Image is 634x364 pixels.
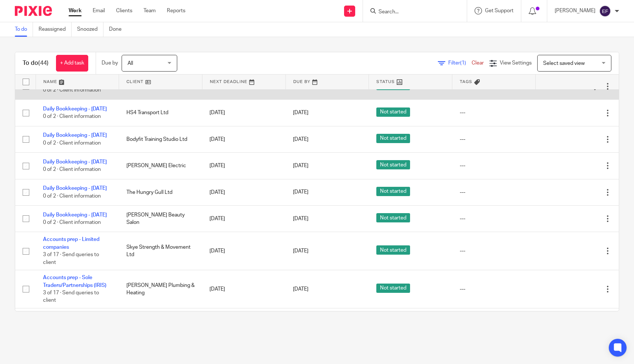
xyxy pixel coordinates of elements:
[43,237,99,249] a: Accounts prep - Limited companies
[23,59,49,67] h1: To do
[500,60,532,66] span: View Settings
[293,287,308,292] span: [DATE]
[543,61,585,66] span: Select saved view
[202,179,285,205] td: [DATE]
[43,186,107,191] a: Daily Bookkeeping - [DATE]
[143,7,156,14] a: Team
[43,167,101,172] span: 0 of 2 · Client information
[376,107,410,117] span: Not started
[293,110,308,115] span: [DATE]
[102,59,118,67] p: Due by
[460,60,466,66] span: (1)
[202,126,285,152] td: [DATE]
[43,252,99,265] span: 3 of 17 · Send queries to client
[485,8,514,13] span: Get Support
[119,270,202,308] td: [PERSON_NAME] Plumbing & Heating
[460,285,528,293] div: ---
[15,6,52,16] img: Pixie
[43,193,101,199] span: 0 of 2 · Client information
[460,109,528,116] div: ---
[460,162,528,169] div: ---
[448,60,472,66] span: Filter
[128,61,133,66] span: All
[376,245,410,255] span: Not started
[460,136,528,143] div: ---
[56,55,88,72] a: + Add task
[43,212,107,218] a: Daily Bookkeeping - [DATE]
[376,213,410,222] span: Not started
[293,163,308,168] span: [DATE]
[93,7,105,14] a: Email
[119,308,202,334] td: [PERSON_NAME]
[376,134,410,143] span: Not started
[460,80,472,84] span: Tags
[119,205,202,232] td: [PERSON_NAME] Beauty Salon
[460,189,528,196] div: ---
[376,284,410,293] span: Not started
[378,9,445,16] input: Search
[43,133,107,138] a: Daily Bookkeeping - [DATE]
[119,100,202,126] td: HS4 Transport Ltd
[555,7,595,14] p: [PERSON_NAME]
[43,106,107,112] a: Daily Bookkeeping - [DATE]
[43,114,101,119] span: 0 of 2 · Client information
[119,179,202,205] td: The Hungry Gull Ltd
[376,160,410,169] span: Not started
[202,308,285,334] td: [DATE]
[43,87,101,93] span: 0 of 2 · Client information
[202,270,285,308] td: [DATE]
[38,60,49,66] span: (44)
[15,22,33,37] a: To do
[202,153,285,179] td: [DATE]
[167,7,185,14] a: Reports
[69,7,82,14] a: Work
[202,205,285,232] td: [DATE]
[119,232,202,270] td: Skye Strength & Movement Ltd
[202,232,285,270] td: [DATE]
[109,22,127,37] a: Done
[43,275,106,288] a: Accounts prep - Sole Traders/Partnerships (IRIS)
[293,137,308,142] span: [DATE]
[116,7,132,14] a: Clients
[119,153,202,179] td: [PERSON_NAME] Electric
[39,22,72,37] a: Reassigned
[293,190,308,195] span: [DATE]
[293,248,308,254] span: [DATE]
[43,290,99,303] span: 3 of 17 · Send queries to client
[293,216,308,221] span: [DATE]
[460,215,528,222] div: ---
[43,140,101,146] span: 0 of 2 · Client information
[472,60,484,66] a: Clear
[599,5,611,17] img: svg%3E
[43,159,107,165] a: Daily Bookkeeping - [DATE]
[202,100,285,126] td: [DATE]
[43,220,101,225] span: 0 of 2 · Client information
[460,247,528,255] div: ---
[119,126,202,152] td: Bodyfit Training Studio Ltd
[77,22,103,37] a: Snoozed
[376,187,410,196] span: Not started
